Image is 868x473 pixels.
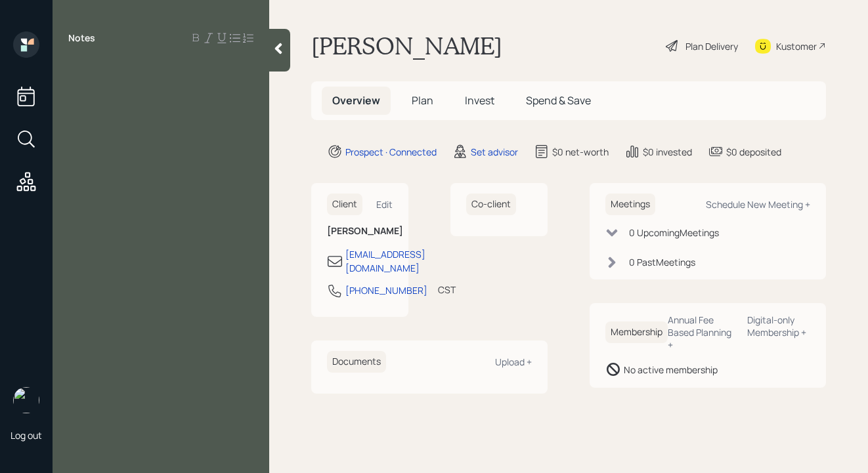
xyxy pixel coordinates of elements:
h6: Client [327,194,362,215]
div: Prospect · Connected [345,145,437,159]
h6: [PERSON_NAME] [327,226,393,237]
div: Set advisor [471,145,518,159]
div: $0 deposited [726,145,781,159]
span: Spend & Save [526,93,591,108]
h1: [PERSON_NAME] [311,31,502,60]
div: No active membership [624,363,718,377]
div: $0 net-worth [552,145,609,159]
div: Edit [376,198,393,211]
div: Annual Fee Based Planning + [668,314,737,351]
img: aleksandra-headshot.png [13,387,39,413]
div: 0 Past Meeting s [629,255,695,269]
div: 0 Upcoming Meeting s [629,226,719,239]
div: Plan Delivery [685,39,738,53]
div: Digital-only Membership + [747,314,810,339]
div: Kustomer [776,39,817,53]
h6: Co-client [466,194,516,215]
div: Upload + [495,356,532,368]
div: CST [438,283,456,297]
h6: Documents [327,351,386,373]
span: Plan [412,93,433,108]
div: $0 invested [643,145,692,159]
div: [EMAIL_ADDRESS][DOMAIN_NAME] [345,247,425,275]
div: Schedule New Meeting + [706,198,810,211]
span: Overview [332,93,380,108]
label: Notes [68,31,95,45]
span: Invest [465,93,494,108]
div: [PHONE_NUMBER] [345,283,427,297]
h6: Membership [605,321,668,343]
h6: Meetings [605,194,655,215]
div: Log out [11,429,42,442]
